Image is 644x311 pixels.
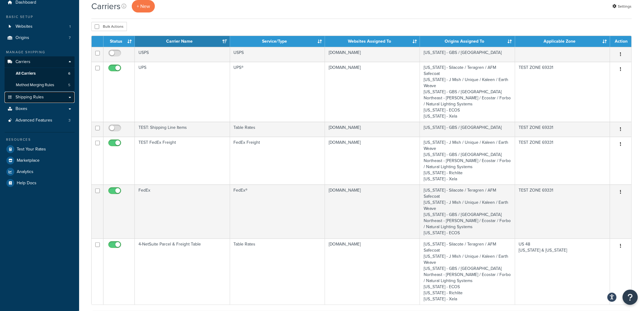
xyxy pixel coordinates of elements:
td: [US_STATE] - J Mish / Unique / Kaleen / Earth Weave [US_STATE] - GBS / [GEOGRAPHIC_DATA] Northeas... [420,137,515,185]
td: TEST ZONE 69331 [515,185,610,239]
a: Carriers [5,56,75,68]
td: [DOMAIN_NAME] [325,62,420,122]
td: [DOMAIN_NAME] [325,137,420,185]
td: UPS® [230,62,325,122]
th: Applicable Zone: activate to sort column ascending [515,36,610,47]
span: Boxes [16,106,27,111]
td: TEST ZONE 69331 [515,122,610,137]
a: Advanced Features 3 [5,115,75,126]
a: Shipping Rules [5,92,75,103]
th: Websites Assigned To: activate to sort column ascending [325,36,420,47]
span: 3 [68,118,71,123]
li: All Carriers [5,68,75,79]
span: Origins [16,35,29,41]
span: Analytics [17,169,33,175]
td: Table Rates [230,239,325,305]
a: Analytics [5,166,75,177]
td: [US_STATE] - Silacote / Teragren / AFM Safecoat [US_STATE] - J Mish / Unique / Kaleen / Earth Wea... [420,239,515,305]
a: Boxes [5,103,75,115]
td: [US_STATE] - GBS / [GEOGRAPHIC_DATA] [420,47,515,62]
td: 4-NetSuite Parcel & Freight Table [135,239,230,305]
td: FedEx [135,185,230,239]
td: [DOMAIN_NAME] [325,185,420,239]
td: Table Rates [230,122,325,137]
th: Action [610,36,632,47]
td: FedEx Freight [230,137,325,185]
span: 5 [68,83,70,88]
li: Carriers [5,56,75,91]
td: [US_STATE] - Silacote / Teragren / AFM Safecoat [US_STATE] - J Mish / Unique / Kaleen / Earth Wea... [420,62,515,122]
td: FedEx® [230,185,325,239]
td: [DOMAIN_NAME] [325,239,420,305]
span: All Carriers [16,71,36,76]
td: TEST: Shipping Line Items [135,122,230,137]
th: Carrier Name: activate to sort column ascending [135,36,230,47]
div: Basic Setup [5,14,75,19]
td: UPS [135,62,230,122]
span: Method Merging Rules [16,83,54,88]
td: USPS [230,47,325,62]
a: Websites 1 [5,21,75,32]
span: 6 [68,71,70,76]
td: TEST ZONE 69331 [515,137,610,185]
button: Open Resource Center [623,290,638,305]
td: [DOMAIN_NAME] [325,47,420,62]
td: [US_STATE] - GBS / [GEOGRAPHIC_DATA] [420,122,515,137]
a: Test Your Rates [5,144,75,155]
li: Method Merging Rules [5,80,75,91]
a: Help Docs [5,178,75,189]
td: [DOMAIN_NAME] [325,122,420,137]
a: Origins 7 [5,32,75,44]
th: Status: activate to sort column ascending [103,36,135,47]
td: [US_STATE] - Silacote / Teragren / AFM Safecoat [US_STATE] - J Mish / Unique / Kaleen / Earth Wea... [420,185,515,239]
li: Origins [5,32,75,44]
span: Marketplace [17,158,40,163]
th: Service/Type: activate to sort column ascending [230,36,325,47]
a: All Carriers 6 [5,68,75,79]
td: TEST ZONE 69331 [515,62,610,122]
span: Help Docs [17,181,37,186]
a: Marketplace [5,155,75,166]
th: Origins Assigned To: activate to sort column ascending [420,36,515,47]
td: TEST FedEx Freight [135,137,230,185]
li: Websites [5,21,75,32]
span: Shipping Rules [16,95,44,100]
a: Settings [613,2,632,11]
td: USPS [135,47,230,62]
a: Method Merging Rules 5 [5,80,75,91]
span: Carriers [16,59,30,65]
div: Manage Shipping [5,50,75,55]
div: Resources [5,137,75,142]
td: US 48 [US_STATE] & [US_STATE] [515,239,610,305]
span: 7 [69,35,71,41]
button: Bulk Actions [91,22,127,31]
li: Advanced Features [5,115,75,126]
span: Advanced Features [16,118,52,123]
h1: Carriers [91,0,121,12]
span: 1 [69,24,71,29]
span: Websites [16,24,33,29]
span: Test Your Rates [17,147,46,152]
